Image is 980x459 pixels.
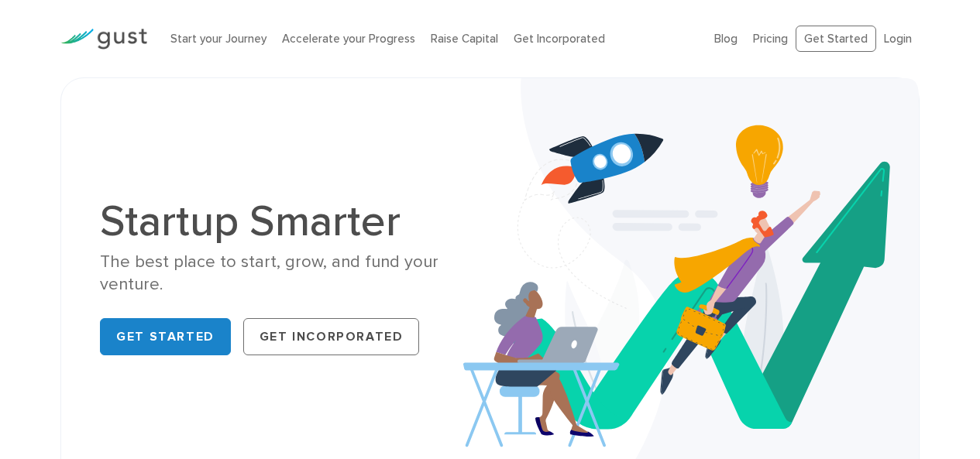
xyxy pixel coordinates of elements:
a: Get Incorporated [514,32,605,46]
a: Start your Journey [170,32,266,46]
a: Login [884,32,912,46]
a: Get Started [100,318,231,355]
h1: Startup Smarter [100,200,478,243]
a: Accelerate your Progress [282,32,415,46]
a: Get Incorporated [243,318,420,355]
img: Gust Logo [60,29,147,50]
a: Get Started [796,26,876,53]
a: Raise Capital [431,32,498,46]
a: Pricing [753,32,788,46]
a: Blog [714,32,738,46]
div: The best place to start, grow, and fund your venture. [100,251,478,296]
